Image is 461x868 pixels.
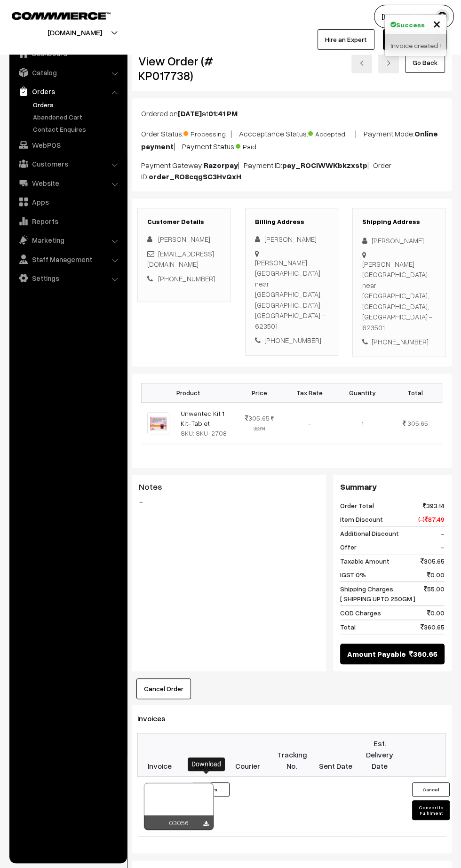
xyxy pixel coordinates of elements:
h3: Billing Address [255,218,329,226]
th: Courier [226,733,270,776]
blockquote: - [139,496,319,508]
span: [PERSON_NAME] [158,235,210,243]
span: 360.65 [409,648,437,660]
a: Website [12,175,124,191]
span: - [441,542,445,552]
button: [PERSON_NAME] [374,5,454,28]
span: 55.00 [424,584,445,604]
b: 01:41 PM [208,109,238,118]
span: 0.00 [427,608,445,618]
th: Quantity [336,383,389,402]
span: Item Discount [340,514,383,524]
a: Go Back [405,52,445,73]
button: [DOMAIN_NAME] [15,21,135,44]
span: 393.14 [423,501,445,510]
th: Items [182,733,226,776]
p: Ordered on at [141,108,442,119]
a: Unwanted Kit 1 Kit-Tablet [181,409,224,427]
b: order_RO8cqgSC3HvQxH [149,172,241,181]
a: Orders [31,100,124,110]
th: Total [389,383,442,402]
a: Settings [12,270,124,287]
span: Processing [183,127,230,139]
img: left-arrow.png [359,60,365,66]
button: Cancel [412,782,450,796]
th: Sent Date [314,733,358,776]
span: COD Charges [340,608,381,618]
img: UNWANTED KIT.jpeg [147,412,169,434]
a: Abandoned Cart [31,112,124,122]
button: Close [433,16,441,31]
b: [DATE] [178,109,202,118]
h3: Shipping Address [362,218,436,226]
h3: Customer Details [147,218,221,226]
span: 305.65 [407,419,428,427]
img: user [435,9,449,24]
div: SKU: SKU-2708 [181,428,230,438]
div: [PERSON_NAME] [255,234,329,245]
a: COMMMERCE [12,9,94,21]
th: Price [236,383,283,402]
div: [PHONE_NUMBER] [255,335,329,346]
h2: View Order (# KP017738) [138,54,231,83]
span: - [441,528,445,538]
span: 0.00 [427,570,445,580]
h3: Notes [139,482,319,492]
span: × [433,15,441,32]
span: Taxable Amount [340,556,389,566]
span: 1 [361,419,364,427]
div: [PERSON_NAME] [362,235,436,246]
button: Cancel Order [136,678,191,699]
div: [PHONE_NUMBER] [362,336,436,347]
th: Invoice [138,733,182,776]
b: Razorpay [204,160,238,170]
span: Invoices [137,714,177,723]
a: Catalog [12,64,124,81]
a: Marketing [12,231,124,248]
span: Total [340,622,356,632]
a: My Subscription [383,29,447,50]
span: Order Total [340,501,374,510]
a: Customers [12,155,124,172]
div: 03056 [144,815,214,830]
a: WebPOS [12,136,124,153]
span: 360.65 [421,622,445,632]
span: 305.65 [421,556,445,566]
b: pay_ROCIWWKbkzxstp [282,160,367,170]
span: 305.65 [245,414,269,422]
a: [PHONE_NUMBER] [158,274,215,283]
a: Reports [12,213,124,230]
img: COMMMERCE [12,12,111,19]
a: Orders [12,83,124,100]
th: Est. Delivery Date [358,733,402,776]
th: Tracking No. [270,733,314,776]
span: (-) 87.49 [418,514,445,524]
p: Order Status: | Accceptance Status: | Payment Mode: | Payment Status: [141,127,442,152]
div: [PERSON_NAME][GEOGRAPHIC_DATA] near [GEOGRAPHIC_DATA], [GEOGRAPHIC_DATA], [GEOGRAPHIC_DATA] - 623501 [255,257,329,332]
p: Payment Gateway: | Payment ID: | Order ID: [141,159,442,182]
span: Additional Discount [340,528,399,538]
div: Invoice created ! [385,35,446,56]
span: Offer [340,542,357,552]
h3: Summary [340,482,445,492]
th: Tax Rate [283,383,336,402]
a: Contact Enquires [31,124,124,134]
span: Amount Payable [347,648,406,660]
a: [EMAIL_ADDRESS][DOMAIN_NAME] [147,249,214,269]
span: Accepted [308,127,355,139]
span: Paid [236,139,283,151]
div: [PERSON_NAME][GEOGRAPHIC_DATA] near [GEOGRAPHIC_DATA], [GEOGRAPHIC_DATA], [GEOGRAPHIC_DATA] - 623501 [362,259,436,333]
a: Staff Management [12,251,124,268]
span: IGST 0% [340,570,366,580]
td: - [283,402,336,444]
span: Shipping Charges [ SHIPPING UPTO 250GM ] [340,584,415,604]
div: Download [188,757,225,771]
strong: Success [396,20,425,30]
a: Apps [12,193,124,210]
button: Convert to Fulfilment [412,800,450,820]
img: right-arrow.png [386,60,391,66]
th: Product [142,383,236,402]
a: Hire an Expert [318,29,374,50]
